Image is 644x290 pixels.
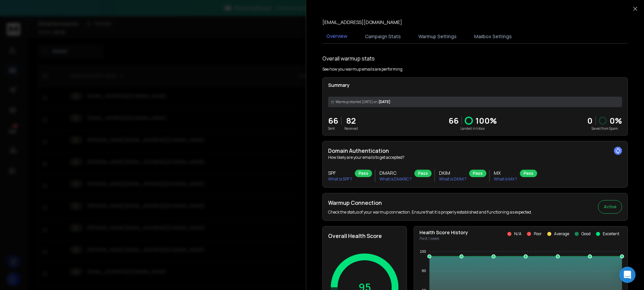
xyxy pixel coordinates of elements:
p: What is SPF ? [328,176,352,182]
button: Warmup Settings [414,29,461,44]
h2: Domain Authentication [328,147,622,155]
p: 66 [448,115,459,126]
div: Pass [469,170,486,177]
div: Pass [520,170,537,177]
h3: DMARC [379,170,412,176]
p: What is DMARC ? [379,176,412,182]
tspan: 100 [420,249,426,253]
div: Open Intercom Messenger [619,267,636,283]
div: Pass [414,170,432,177]
p: Past 1 week [419,236,468,241]
p: Saved from Spam [587,126,622,131]
tspan: 80 [422,269,426,273]
div: Pass [355,170,372,177]
p: [EMAIL_ADDRESS][DOMAIN_NAME] [322,19,402,26]
p: Summary [328,82,622,89]
h3: MX [494,170,517,176]
span: Warmup started [DATE] on [336,99,377,104]
p: N/A [514,231,522,237]
p: 100 % [476,115,497,126]
p: Sent [328,126,338,131]
p: Check the status of your warmup connection. Ensure that it is properly established and functionin... [328,210,532,215]
p: 66 [328,115,338,126]
p: Health Score History [419,229,468,236]
p: Excellent [603,231,619,237]
p: Good [581,231,591,237]
button: Active [598,200,622,214]
p: Poor [534,231,542,237]
strong: 0 [587,115,593,126]
p: How likely are your emails to get accepted? [328,155,622,160]
p: See how you warmup emails are performing [322,67,402,72]
h3: DKIM [439,170,466,176]
h2: Overall Health Score [328,232,401,240]
h2: Warmup Connection [328,199,532,207]
p: Landed in Inbox [448,126,497,131]
h3: SPF [328,170,352,176]
button: Campaign Stats [361,29,405,44]
p: Average [554,231,569,237]
p: What is DKIM ? [439,176,466,182]
div: [DATE] [328,97,622,107]
h1: Overall warmup stats [322,54,375,63]
p: 0 % [609,115,622,126]
button: Mailbox Settings [470,29,516,44]
p: Received [344,126,358,131]
p: 82 [344,115,358,126]
p: What is MX ? [494,176,517,182]
button: Overview [322,29,351,44]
